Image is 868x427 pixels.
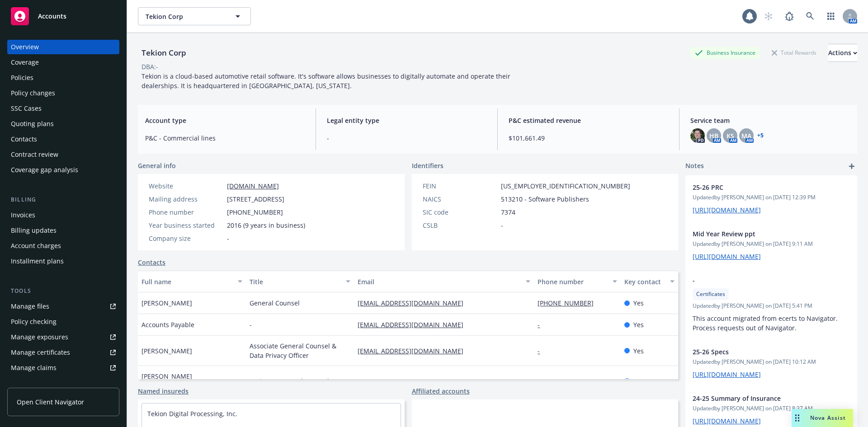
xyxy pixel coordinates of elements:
[693,394,826,403] span: 24-25 Summary of Insurance
[693,404,850,413] span: Updated by [PERSON_NAME] on [DATE] 8:37 AM
[250,376,329,386] span: Assistant General Counsel
[142,72,512,90] span: Tekion is a cloud-based automotive retail software. It's software allows businesses to digitally ...
[810,414,846,422] span: Nova Assist
[11,147,58,162] div: Contract review
[138,271,246,292] button: Full name
[693,193,850,202] span: Updated by [PERSON_NAME] on [DATE] 12:39 PM
[828,44,857,61] div: Actions
[693,252,761,261] a: [URL][DOMAIN_NAME]
[147,409,237,418] a: Tekion Digital Processing, Inc.
[11,254,64,268] div: Installment plans
[11,330,68,344] div: Manage exposures
[538,320,547,329] a: -
[7,361,119,375] a: Manage claims
[149,181,223,191] div: Website
[7,86,119,100] a: Policy changes
[11,40,39,54] div: Overview
[709,131,718,141] span: HB
[7,286,119,296] div: Tools
[7,376,119,390] a: Manage BORs
[149,207,223,217] div: Phone number
[696,290,725,298] span: Certificates
[693,229,826,239] span: Mid Year Review ppt
[358,377,521,385] a: [PERSON_NAME][EMAIL_ADDRESS][DOMAIN_NAME]
[780,7,798,25] a: Report a Bug
[423,221,497,230] div: CSLB
[7,163,119,177] a: Coverage gap analysis
[250,277,340,286] div: Title
[7,132,119,146] a: Contacts
[327,116,486,125] span: Legal entity type
[142,320,194,329] span: Accounts Payable
[693,417,761,425] a: [URL][DOMAIN_NAME]
[792,409,803,427] div: Drag to move
[693,370,761,379] a: [URL][DOMAIN_NAME]
[690,47,760,58] div: Business Insurance
[822,7,840,25] a: Switch app
[145,133,305,143] span: P&C - Commercial lines
[412,161,443,170] span: Identifiers
[685,340,857,386] div: 25-26 SpecsUpdatedby [PERSON_NAME] on [DATE] 10:12 AM[URL][DOMAIN_NAME]
[250,298,300,308] span: General Counsel
[759,7,778,25] a: Start snowing
[538,377,601,385] a: [PHONE_NUMBER]
[11,101,42,116] div: SSC Cases
[7,40,119,54] a: Overview
[693,347,826,357] span: 25-26 Specs
[7,70,119,85] a: Policies
[624,277,665,286] div: Key contact
[690,116,850,125] span: Service team
[227,207,283,217] span: [PHONE_NUMBER]
[767,47,821,58] div: Total Rewards
[693,240,850,248] span: Updated by [PERSON_NAME] on [DATE] 9:11 AM
[693,314,840,332] span: This account migrated from ecerts to Navigator. Process requests out of Navigator.
[633,298,644,308] span: Yes
[685,222,857,268] div: Mid Year Review pptUpdatedby [PERSON_NAME] on [DATE] 9:11 AM[URL][DOMAIN_NAME]
[11,86,55,100] div: Policy changes
[227,182,279,190] a: [DOMAIN_NAME]
[145,116,305,125] span: Account type
[11,55,39,70] div: Coverage
[11,345,70,360] div: Manage certificates
[7,208,119,222] a: Invoices
[11,163,78,177] div: Coverage gap analysis
[227,221,305,230] span: 2016 (9 years in business)
[149,234,223,243] div: Company size
[633,376,642,386] span: No
[7,330,119,344] a: Manage exposures
[11,132,37,146] div: Contacts
[412,386,470,396] a: Affiliated accounts
[11,361,57,375] div: Manage claims
[693,302,850,310] span: Updated by [PERSON_NAME] on [DATE] 5:41 PM
[11,299,49,314] div: Manage files
[358,320,471,329] a: [EMAIL_ADDRESS][DOMAIN_NAME]
[501,221,503,230] span: -
[358,347,471,355] a: [EMAIL_ADDRESS][DOMAIN_NAME]
[11,70,33,85] div: Policies
[846,161,857,172] a: add
[142,298,192,308] span: [PERSON_NAME]
[7,117,119,131] a: Quoting plans
[227,234,229,243] span: -
[138,258,165,267] a: Contacts
[7,254,119,268] a: Installment plans
[693,183,826,192] span: 25-26 PRC
[142,277,232,286] div: Full name
[757,133,764,138] a: +5
[38,13,66,20] span: Accounts
[11,208,35,222] div: Invoices
[11,376,53,390] div: Manage BORs
[621,271,678,292] button: Key contact
[685,268,857,340] div: -CertificatesUpdatedby [PERSON_NAME] on [DATE] 5:41 PMThis account migrated from ecerts to Naviga...
[7,314,119,329] a: Policy checking
[633,346,644,356] span: Yes
[142,62,158,71] div: DBA: -
[354,271,534,292] button: Email
[690,128,705,143] img: photo
[423,207,497,217] div: SIC code
[7,345,119,360] a: Manage certificates
[509,133,668,143] span: $101,661.49
[538,299,601,307] a: [PHONE_NUMBER]
[538,347,547,355] a: -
